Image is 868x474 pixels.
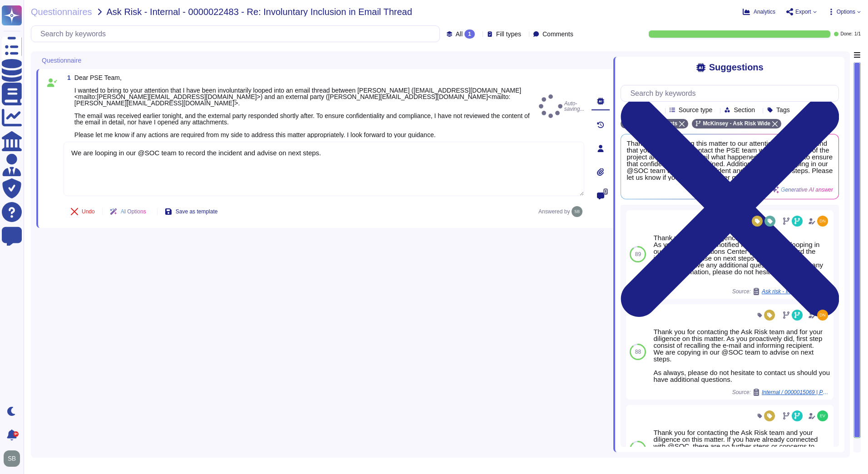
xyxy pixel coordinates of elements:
[539,94,584,118] span: Auto-saving...
[542,31,573,37] span: Comments
[603,188,608,195] span: 0
[840,32,853,36] span: Done:
[31,7,92,16] span: Questionnaires
[64,202,102,221] button: Undo
[107,7,412,16] span: Ask Risk - Internal - 0000022483 - Re: Involuntary Inclusion in Email Thread
[496,31,521,37] span: Fill types
[817,216,828,227] img: user
[2,449,26,469] button: user
[635,446,641,452] span: 88
[817,310,828,321] img: user
[626,85,838,101] input: Search by keywords
[82,209,95,214] span: Undo
[36,26,439,42] input: Search by keywords
[837,9,855,15] span: Options
[817,410,828,421] img: user
[4,450,20,467] img: user
[795,9,811,15] span: Export
[456,31,463,37] span: All
[13,431,19,437] div: 9+
[158,202,225,221] button: Save as template
[572,206,582,217] img: user
[653,328,830,383] div: Thank you for contacting the Ask Risk team and for your diligence on this matter. As you proactiv...
[74,74,530,138] span: Dear PSE Team, I wanted to bring to your attention that I have been involuntarily looped into an ...
[732,389,830,396] span: Source:
[635,252,641,257] span: 89
[42,57,81,64] span: Questionnaire
[176,209,218,214] span: Save as template
[538,209,570,214] span: Answered by
[635,349,641,355] span: 88
[464,30,475,39] div: 1
[121,209,146,214] span: AI Options
[743,8,775,15] button: Analytics
[64,74,71,81] span: 1
[762,390,830,395] span: Internal / 0000015069 | Process for error of email recipient
[64,142,584,196] textarea: We are looping in our @SOC team to record the incident and advise on next steps.
[854,32,861,36] span: 1 / 1
[754,9,775,15] span: Analytics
